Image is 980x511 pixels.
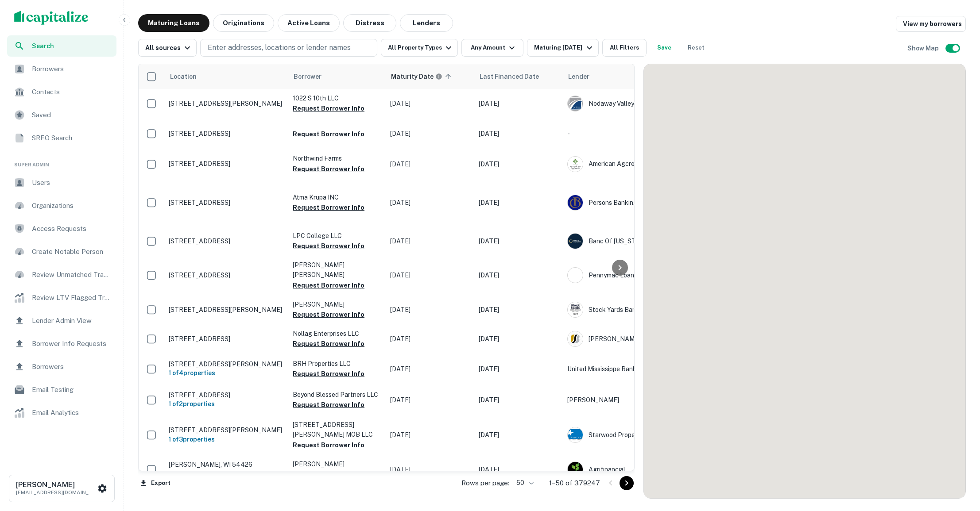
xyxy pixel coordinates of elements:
span: Location [170,71,208,82]
button: Request Borrower Info [293,164,364,174]
button: Request Borrower Info [293,103,364,114]
th: Location [164,64,288,89]
button: All Filters [602,39,647,57]
p: [DATE] [390,364,470,374]
span: Users [32,177,111,188]
p: [DATE] [479,364,558,374]
p: [DATE] [479,430,558,440]
a: SREO Search [7,127,116,149]
p: BRH Properties LLC [293,359,381,369]
th: Borrower [288,64,386,89]
p: Enter addresses, locations or lender names [208,42,351,53]
button: Reset [682,39,710,57]
p: [DATE] [479,395,558,405]
span: Borrower Info Requests [32,338,111,349]
p: [DATE] [390,198,470,207]
th: Maturity dates displayed may be estimated. Please contact the lender for the most accurate maturi... [386,64,474,89]
div: All sources [145,42,193,53]
p: [EMAIL_ADDRESS][DOMAIN_NAME] [16,488,96,496]
p: [DATE] [390,236,470,246]
button: Request Borrower Info [293,309,364,320]
th: Last Financed Date [474,64,563,89]
p: United Mississippe Bank [567,364,700,374]
p: [DATE] [390,305,470,315]
p: [STREET_ADDRESS][PERSON_NAME] [169,306,284,314]
p: [PERSON_NAME] [PERSON_NAME] [293,260,381,280]
li: Super Admin [7,150,116,172]
p: [PERSON_NAME], WI 54426 [169,461,284,469]
a: Email Testing [7,379,116,400]
p: [STREET_ADDRESS] [169,335,284,343]
img: capitalize-logo.png [14,11,89,25]
p: [STREET_ADDRESS] [169,271,284,279]
p: [DATE] [479,236,558,246]
button: Request Borrower Info [293,400,364,410]
div: Stock Yards Bank & Trust [567,302,700,318]
img: picture [568,96,583,111]
a: Email Analytics [7,402,116,423]
img: picture [568,302,583,317]
p: [DATE] [390,465,470,474]
button: Distress [343,14,396,32]
a: Lender Admin View [7,310,116,331]
div: Starwood Property Trust [567,427,700,443]
button: Request Borrower Info [293,469,364,480]
p: Beyond Blessed Partners LLC [293,390,381,400]
h6: Show Map [907,43,940,53]
div: Contacts [7,81,116,103]
span: Maturity dates displayed may be estimated. Please contact the lender for the most accurate maturi... [391,72,454,81]
span: Email Testing [32,384,111,395]
div: 0 0 [644,64,965,498]
p: [PERSON_NAME] [293,300,381,309]
span: Organizations [32,200,111,211]
div: Banc Of [US_STATE] [567,233,700,249]
div: Search [7,35,116,57]
img: picture [568,331,583,346]
div: Nodaway Valley Bank [567,96,700,111]
p: [DATE] [479,99,558,108]
button: Request Borrower Info [293,338,364,349]
p: [DATE] [479,198,558,207]
p: [DATE] [390,159,470,169]
p: Atma Krupa INC [293,192,381,202]
span: Borrowers [32,361,111,372]
span: Borrower [294,71,322,82]
span: Email Analytics [32,407,111,418]
p: LPC College LLC [293,231,381,241]
button: Request Borrower Info [293,440,364,450]
p: [STREET_ADDRESS] [169,391,284,399]
p: [PERSON_NAME] [293,459,381,469]
p: [DATE] [390,334,470,344]
a: Borrower Info Requests [7,333,116,354]
p: [DATE] [479,305,558,315]
a: Borrowers [7,356,116,377]
p: [STREET_ADDRESS][PERSON_NAME] [169,360,284,368]
p: [STREET_ADDRESS] [169,199,284,207]
p: [DATE] [390,430,470,440]
button: [PERSON_NAME][EMAIL_ADDRESS][DOMAIN_NAME] [9,475,115,502]
a: Access Requests [7,218,116,239]
p: [STREET_ADDRESS] [169,130,284,138]
img: picture [568,462,583,477]
p: [DATE] [479,159,558,169]
span: Create Notable Person [32,246,111,257]
h6: 1 of 45 properties [169,469,284,478]
button: All sources [138,39,197,57]
h6: 1 of 3 properties [169,434,284,444]
a: Users [7,172,116,193]
img: picture [568,195,583,210]
button: Request Borrower Info [293,280,364,291]
button: Request Borrower Info [293,369,364,379]
button: Maturing [DATE] [527,39,598,57]
div: [PERSON_NAME] Spring Bank [567,331,700,347]
button: Any Amount [461,39,523,57]
button: Request Borrower Info [293,129,364,139]
p: [STREET_ADDRESS][PERSON_NAME] [169,426,284,434]
h6: 1 of 2 properties [169,399,284,409]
